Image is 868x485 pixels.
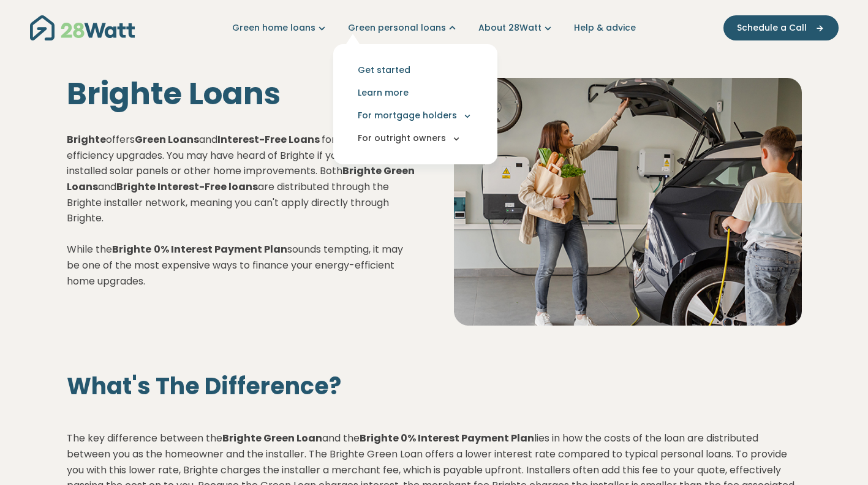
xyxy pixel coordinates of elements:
strong: Brighte Green Loan [222,431,322,445]
img: 28Watt [30,15,135,40]
strong: Interest-Free Loans [217,132,320,147]
nav: Main navigation [30,12,839,44]
a: Help & advice [574,21,636,34]
h1: Brighte Loans [67,75,415,112]
a: Green home loans [232,21,328,34]
strong: Brighte Interest-Free loans [116,180,258,194]
h2: What's The Difference? [67,372,802,400]
p: offers and for home energy-efficiency upgrades. You may have heard of Brighte if you've previousl... [67,132,415,289]
a: Get started [343,59,488,82]
strong: Green Loans [135,132,199,147]
button: For mortgage holders [343,104,488,127]
strong: Brighte [67,132,106,147]
a: Learn more [343,82,488,104]
strong: Brighte 0% Interest Payment Plan [360,431,534,445]
span: Schedule a Call [737,21,807,34]
button: For outright owners [343,127,488,150]
button: Schedule a Call [723,15,839,40]
strong: 0% Interest Payment Plan [154,242,287,256]
strong: Brighte [112,242,151,256]
a: About 28Watt [478,21,554,34]
a: Green personal loans [348,21,459,34]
